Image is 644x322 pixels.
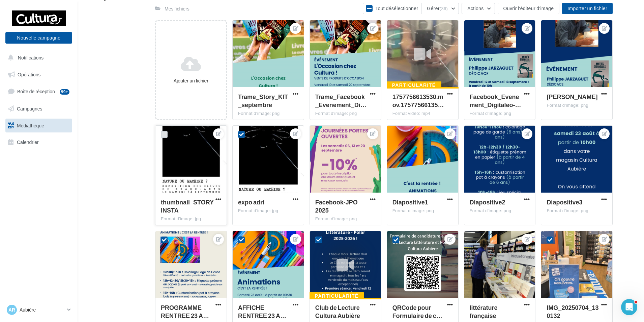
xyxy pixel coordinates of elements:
[547,198,582,206] span: Diapositive3
[315,216,376,222] div: Format d'image: png
[467,5,484,11] span: Actions
[392,304,442,319] span: QRCode pour Formulaire de candidature au Club de Lecture Littérature et Polar - Cultura Aubière
[4,84,74,99] a: Boîte de réception99+
[20,306,64,313] p: Aubière
[60,89,69,95] div: 99+
[18,72,40,77] span: Opérations
[8,306,15,313] span: Ar
[310,292,364,300] div: Particularité
[440,6,448,11] span: (36)
[562,3,613,14] button: Importer un fichier
[4,51,71,65] button: Notifications
[238,110,298,117] div: Format d'image: png
[470,304,498,319] span: littérature française
[547,102,607,108] div: Format d'image: png
[392,198,428,206] span: Diapositive1
[470,198,505,206] span: Diapositive2
[547,208,607,214] div: Format d'image: png
[4,68,74,82] a: Opérations
[17,106,42,112] span: Campagnes
[498,3,560,14] button: Ouvrir l'éditeur d'image
[567,5,607,11] span: Importer un fichier
[4,102,74,116] a: Campagnes
[470,93,521,108] span: Facebook_Evenement_Digitaleo-Philippe Jarzaguet
[18,55,43,60] span: Notifications
[315,198,358,214] span: Facebook-JPO 2025
[17,122,44,128] span: Médiathèque
[161,304,209,319] span: PROGRAMME RENTREE 23 AOUT 2025
[315,304,360,319] span: Club de Lecture Cultura Aubière
[621,299,637,315] iframe: Intercom live chat
[5,303,72,316] a: Ar Aubière
[161,198,214,214] span: thumbnail_STORY INSTA
[392,208,453,214] div: Format d'image: png
[387,81,441,89] div: Particularité
[547,93,597,100] span: Story_Philippe Jarzaguet
[392,110,453,117] div: Format video: mp4
[315,93,367,108] span: Trame_Facebook_Evenement_Digitaleo
[5,32,72,44] button: Nouvelle campagne
[238,208,298,214] div: Format d'image: jpg
[17,89,55,94] span: Boîte de réception
[4,135,74,149] a: Calendrier
[238,93,288,108] span: Trame_Story_KIT_septembre
[165,5,189,12] div: Mes fichiers
[470,208,530,214] div: Format d'image: png
[392,93,444,108] span: 1757756613530.mov.1757756613530.mp4
[4,119,74,133] a: Médiathèque
[238,304,286,319] span: AFFICHE RENTREE 23 AOUT 2025
[470,110,530,117] div: Format d'image: png
[238,198,264,206] span: expo adri
[547,304,598,319] span: IMG_20250704_130132
[315,110,376,117] div: Format d'image: png
[159,77,223,84] div: Ajouter un fichier
[17,139,39,145] span: Calendrier
[161,216,221,222] div: Format d'image: jpg
[421,3,459,14] button: Gérer(36)
[462,3,495,14] button: Actions
[363,3,421,14] button: Tout désélectionner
